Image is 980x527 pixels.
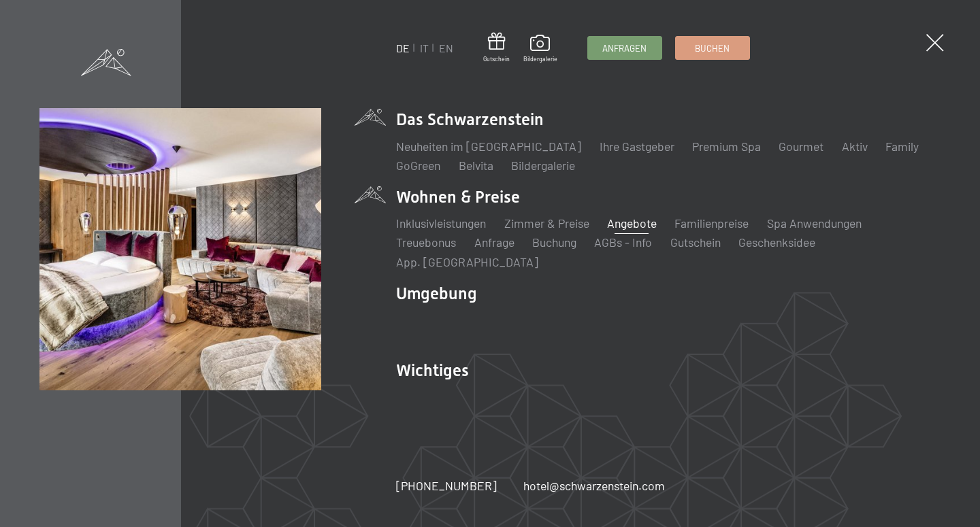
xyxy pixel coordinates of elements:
[396,477,497,494] a: [PHONE_NUMBER]
[396,254,538,269] a: App. [GEOGRAPHIC_DATA]
[674,216,749,231] a: Familienpreise
[396,478,497,493] span: [PHONE_NUMBER]
[396,216,486,231] a: Inklusivleistungen
[602,42,647,54] span: Anfragen
[396,235,456,250] a: Treuebonus
[670,235,721,250] a: Gutschein
[692,139,761,154] a: Premium Spa
[483,55,510,63] span: Gutschein
[439,41,453,54] a: EN
[676,37,749,59] a: Buchen
[738,235,815,250] a: Geschenksidee
[420,41,429,54] a: IT
[523,55,557,63] span: Bildergalerie
[504,216,589,231] a: Zimmer & Preise
[885,139,919,154] a: Family
[594,235,652,250] a: AGBs - Info
[396,158,440,173] a: GoGreen
[459,158,493,173] a: Belvita
[483,33,510,63] a: Gutschein
[842,139,868,154] a: Aktiv
[523,35,557,63] a: Bildergalerie
[600,139,674,154] a: Ihre Gastgeber
[396,41,410,54] a: DE
[396,139,581,154] a: Neuheiten im [GEOGRAPHIC_DATA]
[767,216,862,231] a: Spa Anwendungen
[695,42,730,54] span: Buchen
[588,37,661,59] a: Anfragen
[532,235,576,250] a: Buchung
[511,158,575,173] a: Bildergalerie
[607,216,657,231] a: Angebote
[779,139,823,154] a: Gourmet
[474,235,514,250] a: Anfrage
[523,477,665,494] a: hotel@schwarzenstein.com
